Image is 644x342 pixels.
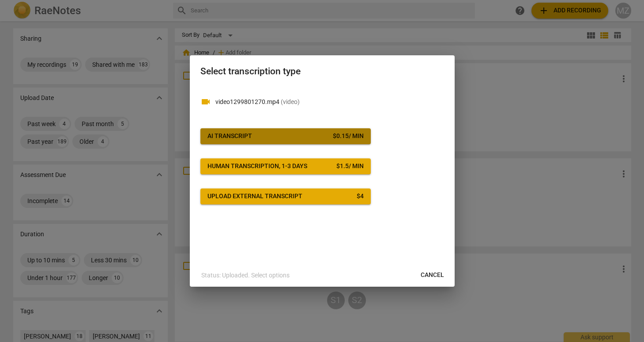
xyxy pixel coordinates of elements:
span: videocam [200,96,211,107]
span: ( video ) [281,98,300,105]
button: Cancel [414,267,451,283]
div: $ 4 [357,192,364,201]
div: $ 1.5 / min [336,162,364,171]
div: Upload external transcript [207,192,302,201]
h2: Select transcription type [200,66,444,77]
button: AI Transcript$0.15/ min [200,128,371,144]
div: $ 0.15 / min [333,132,364,141]
span: Cancel [421,271,444,280]
button: Upload external transcript$4 [200,188,371,204]
button: Human transcription, 1-3 days$1.5/ min [200,158,371,174]
p: Status: Uploaded. Select options [201,271,290,280]
p: video1299801270.mp4(video) [215,97,444,107]
div: AI Transcript [207,132,252,141]
div: Human transcription, 1-3 days [207,162,307,171]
